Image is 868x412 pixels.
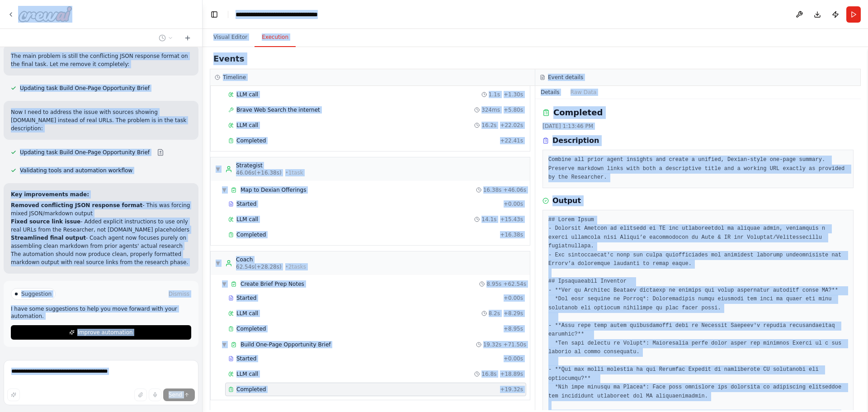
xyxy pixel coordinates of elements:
[149,388,161,401] button: Click to speak your automation idea
[77,329,132,336] span: Improve automation
[11,201,191,218] li: - This was forcing mixed JSON/markdown output
[481,216,496,223] span: 14.1s
[222,280,227,288] span: ▼
[236,256,306,263] div: Coach
[552,195,581,206] h3: Output
[11,218,191,234] li: - Added explicit instructions to use only real URLs from the Researcher, not [DOMAIN_NAME] placeh...
[503,341,526,348] span: + 71.50s
[504,106,523,114] span: + 5.80s
[11,52,191,68] p: The main problem is still the conflicting JSON response format on the final task. Let me remove i...
[236,355,256,362] span: Started
[236,106,320,114] span: Brave Web Search the internet
[222,341,227,348] span: ▼
[163,388,195,401] button: Send
[535,86,565,99] button: Details
[236,10,344,19] nav: breadcrumb
[223,74,246,81] h3: Timeline
[206,28,255,47] button: Visual Editor
[7,388,20,401] button: Improve this prompt
[11,191,89,198] strong: Key improvements made:
[481,106,500,114] span: 324ms
[255,28,296,47] button: Execution
[500,370,523,378] span: + 18.89s
[236,263,282,270] span: 62.54s (+28.28s)
[155,33,177,43] button: Switch to previous chat
[180,33,195,43] button: Start a new chat
[236,200,256,208] span: Started
[481,370,496,378] span: 16.8s
[236,231,266,238] span: Completed
[11,234,191,250] li: - Coach agent now focuses purely on assembling clean markdown from prior agents' actual research
[11,202,142,208] strong: Removed conflicting JSON response format
[548,74,583,81] h3: Event details
[213,52,244,65] h2: Events
[542,123,854,130] div: [DATE] 1:13:46 PM
[489,310,500,317] span: 8.2s
[500,137,523,144] span: + 22.41s
[500,216,523,223] span: + 15.43s
[500,386,523,393] span: + 19.32s
[500,122,523,129] span: + 22.02s
[20,85,150,92] span: Updating task Build One-Page Opportunity Brief
[11,250,191,266] p: The automation should now produce clean, properly formatted markdown output with real source link...
[548,156,848,182] pre: Combine all prior agent insights and create a unified, Dexian-style one-page summary. Preserve ma...
[285,169,303,176] span: • 1 task
[215,166,221,173] span: ▼
[11,325,191,340] button: Improve automation
[169,391,182,398] span: Send
[504,325,523,332] span: + 8.95s
[236,216,258,223] span: LLM call
[236,122,258,129] span: LLM call
[20,149,150,156] span: Updating task Build One-Page Opportunity Brief
[11,218,80,225] strong: Fixed source link issue
[553,106,603,119] h2: Completed
[208,8,221,21] button: Hide left sidebar
[504,355,523,362] span: + 0.00s
[11,235,86,241] strong: Streamlined final output
[241,186,306,194] span: Map to Dexian Offerings
[215,260,221,267] span: ▼
[504,200,523,208] span: + 0.00s
[489,91,500,98] span: 1.1s
[21,290,52,298] span: Suggestion
[236,325,266,332] span: Completed
[236,137,266,144] span: Completed
[503,186,526,194] span: + 46.06s
[241,280,304,288] span: Create Brief Prep Notes
[236,162,303,169] div: Strategist
[167,289,191,298] button: Dismiss
[504,91,523,98] span: + 1.30s
[236,310,258,317] span: LLM call
[134,388,147,401] button: Upload files
[565,86,602,99] button: Raw Data
[11,305,191,320] p: I have some suggestions to help you move forward with your automation.
[483,186,502,194] span: 16.38s
[481,122,496,129] span: 16.2s
[486,280,501,288] span: 8.95s
[20,167,132,174] span: Validating tools and automation workflow
[241,341,331,348] span: Build One-Page Opportunity Brief
[11,108,191,133] p: Now I need to address the issue with sources showing [DOMAIN_NAME] instead of real URLs. The prob...
[483,341,502,348] span: 19.32s
[504,294,523,302] span: + 0.00s
[236,169,282,176] span: 46.06s (+16.38s)
[503,280,526,288] span: + 62.54s
[236,370,258,378] span: LLM call
[552,135,599,146] h3: Description
[236,91,258,98] span: LLM call
[500,231,523,238] span: + 16.38s
[236,386,266,393] span: Completed
[504,310,523,317] span: + 8.29s
[285,263,306,270] span: • 2 task s
[18,6,72,22] img: Logo
[222,186,227,194] span: ▼
[236,294,256,302] span: Started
